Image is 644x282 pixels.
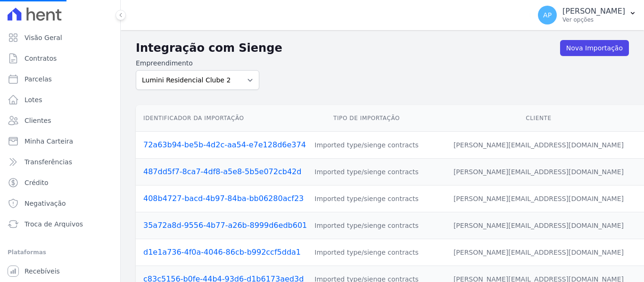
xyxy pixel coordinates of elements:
a: Negativação [4,194,116,213]
a: Nova Importação [560,40,629,56]
td: Imported type/sienge contracts [311,239,422,266]
a: Visão Geral [4,28,116,47]
h2: Integração com Sienge [136,40,560,56]
span: Parcelas [25,74,52,84]
a: 408b4727-bacd-4b97-84ba-bb06280acf23 [143,194,304,203]
a: Contratos [4,49,116,68]
label: Empreendimento [136,58,259,68]
span: Crédito [25,178,49,187]
span: Minha Carteira [25,137,73,146]
span: Recebíveis [25,266,60,276]
a: Crédito [4,173,116,192]
a: Recebíveis [4,262,116,281]
a: Parcelas [4,70,116,89]
a: Lotes [4,90,116,109]
span: Negativação [25,199,66,208]
p: [PERSON_NAME] [562,7,625,16]
span: Troca de Arquivos [25,219,83,229]
a: Troca de Arquivos [4,215,116,234]
span: Clientes [25,116,51,125]
th: Tipo de Importação [311,105,422,132]
td: Imported type/sienge contracts [311,132,422,159]
a: d1e1a736-4f0a-4046-86cb-b992ccf5dda1 [143,248,301,257]
a: 487dd5f7-8ca7-4df8-a5e8-5b5e072cb42d [143,167,301,176]
th: Identificador da Importação [136,105,311,132]
td: Imported type/sienge contracts [311,212,422,239]
p: Ver opções [562,16,625,24]
a: Transferências [4,153,116,171]
button: AP [PERSON_NAME] Ver opções [530,2,644,28]
span: Transferências [25,157,72,167]
a: 72a63b94-be5b-4d2c-aa54-e7e128d6e374 [143,140,306,149]
a: Minha Carteira [4,132,116,151]
span: Contratos [25,54,57,63]
span: Visão Geral [25,33,62,42]
span: AP [543,12,552,18]
a: Clientes [4,111,116,130]
td: Imported type/sienge contracts [311,185,422,212]
div: Plataformas [8,247,113,258]
td: Imported type/sienge contracts [311,159,422,185]
span: Lotes [25,95,42,105]
a: 35a72a8d-9556-4b77-a26b-8999d6edb601 [143,221,307,230]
